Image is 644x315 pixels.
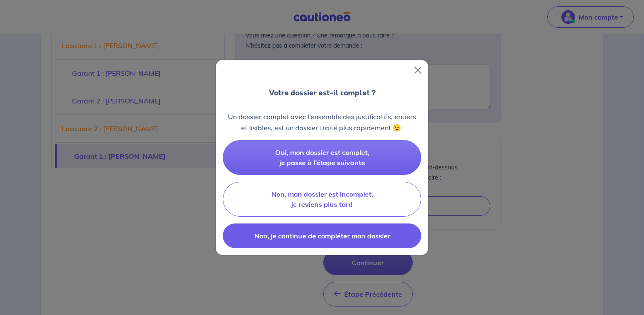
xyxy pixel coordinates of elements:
[223,140,421,175] button: Oui, mon dossier est complet, je passe à l’étape suivante
[254,232,390,240] span: Non, je continue de compléter mon dossier
[223,223,421,248] button: Non, je continue de compléter mon dossier
[223,111,421,133] p: Un dossier complet avec l’ensemble des justificatifs, entiers et lisibles, est un dossier traité ...
[271,190,373,209] span: Non, mon dossier est incomplet, je reviens plus tard
[411,63,425,77] button: Close
[275,148,369,167] span: Oui, mon dossier est complet, je passe à l’étape suivante
[223,182,421,217] button: Non, mon dossier est incomplet, je reviens plus tard
[269,87,376,98] p: Votre dossier est-il complet ?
